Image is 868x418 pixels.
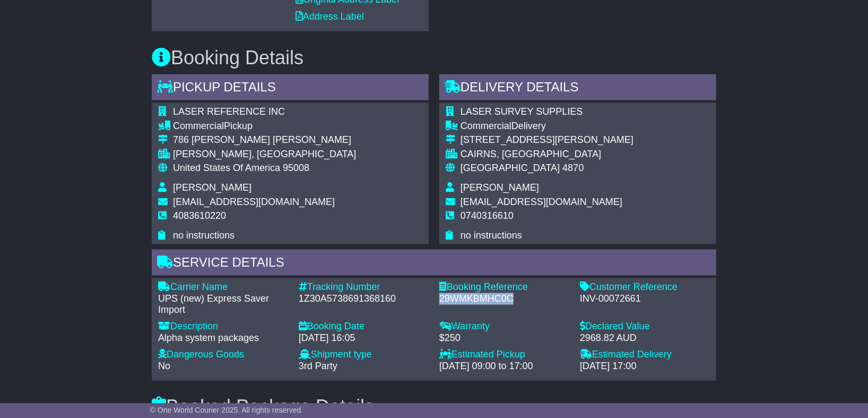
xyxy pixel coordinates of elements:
[439,321,569,333] div: Warranty
[173,134,356,146] div: 786 [PERSON_NAME] [PERSON_NAME]
[158,361,170,372] span: No
[152,250,716,278] div: Service Details
[439,333,569,345] div: $250
[173,163,280,173] span: United States Of America
[283,163,309,173] span: 95008
[173,149,356,160] div: [PERSON_NAME], [GEOGRAPHIC_DATA]
[173,121,356,132] div: Pickup
[173,197,335,207] span: [EMAIL_ADDRESS][DOMAIN_NAME]
[580,281,710,293] div: Customer Reference
[580,361,710,373] div: [DATE] 17:00
[439,361,569,373] div: [DATE] 09:00 to 17:00
[299,293,429,305] div: 1Z30A5738691368160
[439,293,569,305] div: 29WMKBMHC0C
[461,230,522,241] span: no instructions
[439,349,569,361] div: Estimated Pickup
[439,281,569,293] div: Booking Reference
[562,163,584,173] span: 4870
[461,106,583,117] span: LASER SURVEY SUPPLIES
[461,149,633,160] div: CAIRNS, [GEOGRAPHIC_DATA]
[461,197,622,207] span: [EMAIL_ADDRESS][DOMAIN_NAME]
[299,333,429,345] div: [DATE] 16:05
[299,349,429,361] div: Shipment type
[580,293,710,305] div: INV-00072661
[173,121,224,131] span: Commercial
[461,121,511,131] span: Commercial
[580,321,710,333] div: Declared Value
[299,321,429,333] div: Booking Date
[580,349,710,361] div: Estimated Delivery
[299,281,429,293] div: Tracking Number
[580,333,710,345] div: 2968.82 AUD
[152,397,716,418] h3: Booked Package Details
[173,106,285,117] span: LASER REFERENCE INC
[439,74,716,103] div: Delivery Details
[158,349,288,361] div: Dangerous Goods
[296,11,364,22] a: Address Label
[461,134,633,146] div: [STREET_ADDRESS][PERSON_NAME]
[173,210,226,221] span: 4083610220
[158,333,288,345] div: Alpha system packages
[461,182,539,193] span: [PERSON_NAME]
[173,182,251,193] span: [PERSON_NAME]
[461,121,633,132] div: Delivery
[173,230,235,241] span: no instructions
[158,321,288,333] div: Description
[461,210,514,221] span: 0740316610
[461,163,560,173] span: [GEOGRAPHIC_DATA]
[158,293,288,316] div: UPS (new) Express Saver Import
[299,361,337,372] span: 3rd Party
[150,406,303,414] span: © One World Courier 2025. All rights reserved.
[158,281,288,293] div: Carrier Name
[152,47,716,69] h3: Booking Details
[152,74,429,103] div: Pickup Details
